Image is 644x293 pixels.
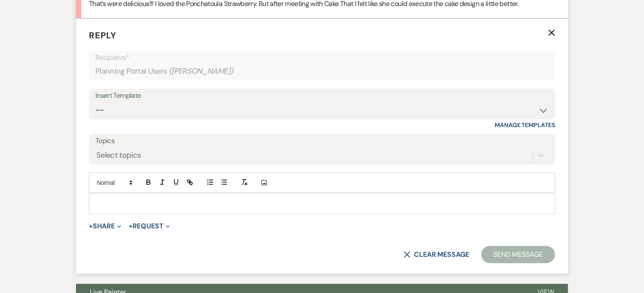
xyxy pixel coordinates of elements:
[129,223,133,230] span: +
[169,65,234,77] span: ( [PERSON_NAME] )
[404,251,469,258] button: Clear message
[96,150,141,162] div: Select topics
[129,223,170,230] button: Request
[89,30,117,41] span: Reply
[89,223,93,230] span: +
[95,63,549,80] div: Planning Portal Users
[495,121,555,129] a: Manage Templates
[89,223,121,230] button: Share
[95,90,549,102] div: Insert Template
[95,52,549,63] p: Recipients*
[481,246,555,263] button: Send Message
[95,135,549,147] label: Topics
